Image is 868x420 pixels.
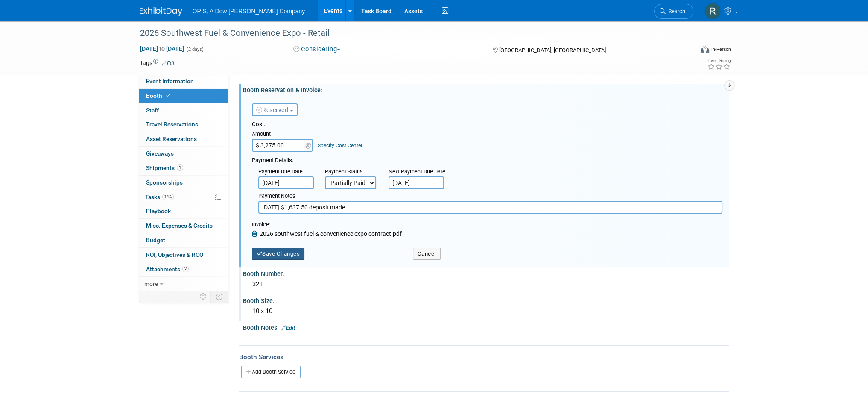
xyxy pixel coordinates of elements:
[252,154,722,164] div: Payment Details:
[137,26,681,41] div: 2026 Southwest Fuel & Convenience Expo - Retail
[139,176,228,190] a: Sponsorships
[413,248,441,260] button: Cancel
[146,266,189,273] span: Attachments
[704,3,721,19] img: Renee Ortner
[139,248,228,262] a: ROI, Objectives & ROO
[140,7,182,16] img: ExhibitDay
[252,221,402,229] div: Invoice:
[499,47,606,53] span: [GEOGRAPHIC_DATA], [GEOGRAPHIC_DATA]
[146,78,194,85] span: Event Information
[243,321,729,332] div: Booth Notes:
[146,179,183,186] span: Sponsorships
[193,8,305,15] span: OPIS, A Dow [PERSON_NAME] Company
[249,278,722,291] div: 321
[139,103,228,117] a: Staff
[162,194,174,200] span: 14%
[241,366,301,378] a: Add Booth Service
[146,164,183,171] span: Shipments
[139,147,228,161] a: Giveaways
[182,266,189,272] span: 2
[290,45,344,54] button: Considering
[146,251,203,258] span: ROI, Objectives & ROO
[166,93,170,98] i: Booth reservation complete
[258,192,722,201] div: Payment Notes
[146,237,165,244] span: Budget
[139,190,228,204] a: Tasks14%
[146,150,174,157] span: Giveaways
[145,194,174,200] span: Tasks
[186,47,204,52] span: (2 days)
[146,222,213,229] span: Misc. Expenses & Credits
[701,46,709,53] img: Format-Inperson.png
[243,84,729,94] div: Booth Reservation & Invoice:
[318,142,362,148] a: Specify Cost Center
[243,294,729,305] div: Booth Size:
[710,46,731,53] div: In-Person
[158,45,166,52] span: to
[210,291,228,302] td: Toggle Event Tabs
[140,45,184,53] span: [DATE] [DATE]
[281,325,295,331] a: Edit
[249,305,722,318] div: 10 x 10
[252,103,298,116] button: Reserved
[139,262,228,276] a: Attachments2
[146,121,198,128] span: Travel Reservations
[146,92,172,99] span: Booth
[139,132,228,146] a: Asset Reservations
[144,280,158,287] span: more
[666,8,685,15] span: Search
[252,120,722,129] div: Cost:
[252,248,305,260] button: Save Changes
[139,117,228,132] a: Travel Reservations
[139,219,228,233] a: Misc. Expenses & Credits
[177,164,183,171] span: 1
[139,89,228,103] a: Booth
[258,168,312,176] div: Payment Due Date
[139,233,228,247] a: Budget
[162,60,176,66] a: Edit
[139,277,228,291] a: more
[252,130,314,139] div: Amount
[707,59,730,63] div: Event Rating
[243,267,729,278] div: Booth Number:
[139,161,228,175] a: Shipments1
[643,44,731,57] div: Event Format
[325,168,382,176] div: Payment Status
[239,352,729,362] div: Booth Services
[389,168,450,176] div: Next Payment Due Date
[654,4,693,19] a: Search
[140,59,176,67] td: Tags
[260,230,402,237] span: 2026 southwest fuel & convenience expo contract.pdf
[252,230,260,237] a: Remove Attachment
[146,135,197,142] span: Asset Reservations
[139,74,228,88] a: Event Information
[256,106,289,113] span: Reserved
[196,291,211,302] td: Personalize Event Tab Strip
[146,107,159,114] span: Staff
[146,208,171,214] span: Playbook
[139,204,228,218] a: Playbook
